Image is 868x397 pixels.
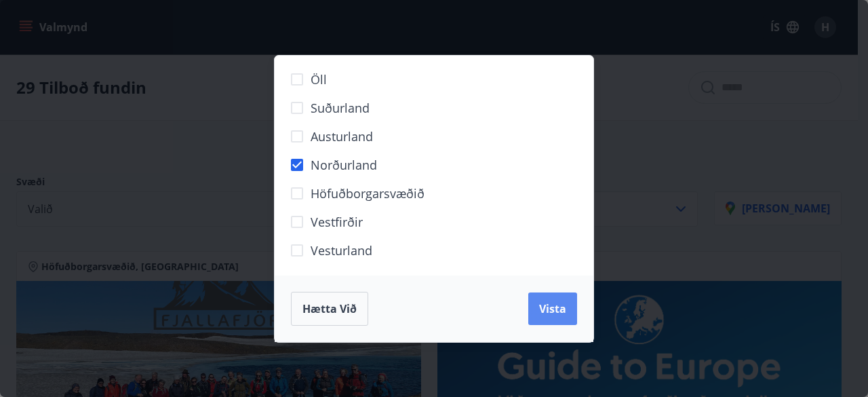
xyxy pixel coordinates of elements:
[311,71,327,88] span: Öll
[291,292,368,326] button: Hætta við
[302,301,357,316] span: Hætta við
[311,99,370,117] span: Suðurland
[311,242,372,259] span: Vesturland
[311,213,363,231] span: Vestfirðir
[528,292,577,325] button: Vista
[539,301,566,316] span: Vista
[311,128,373,145] span: Austurland
[311,156,377,174] span: Norðurland
[311,185,425,202] span: Höfuðborgarsvæðið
